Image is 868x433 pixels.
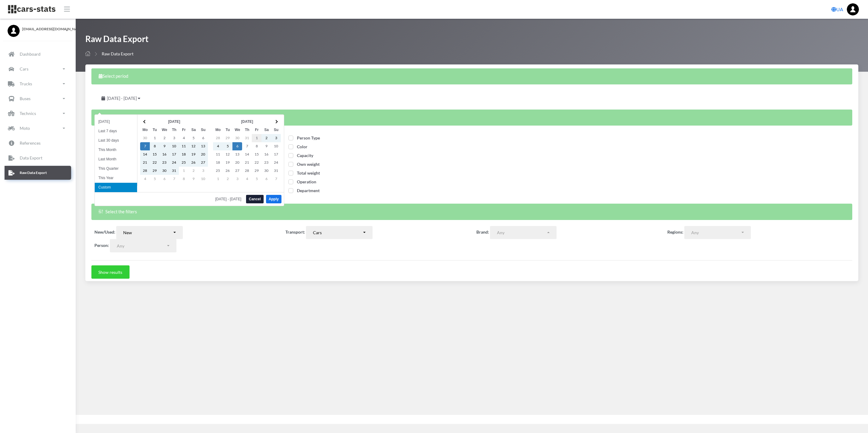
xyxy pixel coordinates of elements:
td: 28 [213,134,223,142]
a: References [5,136,71,150]
td: 6 [232,142,242,150]
td: 10 [198,175,208,183]
td: 10 [169,142,179,150]
label: Person: [94,242,109,248]
td: 1 [179,167,189,175]
td: 23 [159,159,169,167]
td: 6 [198,134,208,142]
span: Color [288,144,307,149]
td: 13 [198,142,208,150]
td: 9 [189,175,198,183]
span: Total weight [288,170,320,175]
td: 17 [271,150,281,159]
td: 31 [271,167,281,175]
th: Tu [223,126,232,134]
td: 20 [232,159,242,167]
span: [DATE] - [DATE] [107,96,137,101]
td: 8 [179,175,189,183]
th: We [159,126,169,134]
td: 10 [271,142,281,150]
td: 4 [179,134,189,142]
li: This Year [95,173,137,183]
td: 5 [189,134,198,142]
li: This Month [95,145,137,155]
a: Buses [5,92,71,106]
th: [DATE] [150,118,198,126]
td: 21 [140,159,150,167]
td: 3 [169,134,179,142]
h1: Raw Data Export [85,33,149,48]
td: 11 [213,150,223,159]
li: Last Month [95,155,137,164]
td: 12 [223,150,232,159]
th: Tu [150,126,159,134]
label: Regions: [667,229,683,235]
td: 31 [169,167,179,175]
td: 20 [198,150,208,159]
td: 4 [140,175,150,183]
td: 7 [271,175,281,183]
td: 1 [150,134,159,142]
td: 31 [242,134,252,142]
th: Mo [213,126,223,134]
td: 18 [179,150,189,159]
a: Cars [5,62,71,76]
a: Trucks [5,77,71,91]
span: [DATE] - [DATE] [215,197,244,201]
td: 1 [213,175,223,183]
div: Any [117,243,166,249]
td: 27 [232,167,242,175]
th: Sa [261,126,271,134]
td: 30 [159,167,169,175]
th: [DATE] [223,118,271,126]
th: We [232,126,242,134]
div: Any [691,229,740,236]
td: 8 [150,142,159,150]
td: 24 [169,159,179,167]
button: Show results [91,265,130,279]
span: Department [288,188,320,193]
td: 28 [140,167,150,175]
button: Cars [306,226,373,239]
div: Cars [313,229,362,236]
p: Technics [20,110,36,117]
td: 8 [252,142,261,150]
td: 14 [242,150,252,159]
td: 3 [198,167,208,175]
td: 4 [213,142,223,150]
td: 25 [213,167,223,175]
td: 14 [140,150,150,159]
span: Own weight [288,162,320,167]
td: 3 [271,134,281,142]
td: 27 [198,159,208,167]
span: [EMAIL_ADDRESS][DOMAIN_NAME] [22,26,68,32]
td: 23 [261,159,271,167]
a: Raw Data Export [5,166,71,180]
td: 30 [261,167,271,175]
th: Th [169,126,179,134]
td: 2 [223,175,232,183]
th: Fr [179,126,189,134]
td: 19 [223,159,232,167]
a: [EMAIL_ADDRESS][DOMAIN_NAME] [8,25,68,32]
th: Sa [189,126,198,134]
td: 24 [271,159,281,167]
td: 2 [261,134,271,142]
label: Brand: [476,229,489,235]
li: Last 30 days [95,136,137,145]
label: Transport: [285,229,305,235]
div: New [123,229,172,236]
td: 16 [159,150,169,159]
label: New/Used: [94,229,115,235]
button: Apply [266,195,281,203]
th: Mo [140,126,150,134]
a: Dashboard [5,47,71,61]
li: [DATE] [95,117,137,126]
td: 7 [242,142,252,150]
div: Select the filters [91,204,852,220]
td: 4 [242,175,252,183]
div: Select the columns you want to see in the table [91,110,852,126]
td: 30 [140,134,150,142]
td: 7 [169,175,179,183]
p: Cars [20,65,28,73]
